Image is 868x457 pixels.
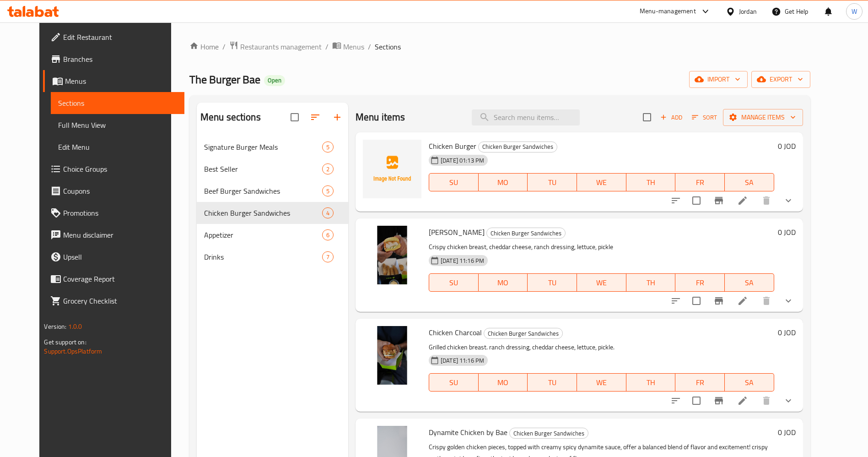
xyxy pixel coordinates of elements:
img: Chicken Burger [363,140,421,198]
button: delete [755,390,777,412]
span: TH [630,176,672,189]
span: Choice Groups [63,163,177,174]
a: Restaurants management [229,41,322,53]
span: Menu disclaimer [63,229,177,240]
button: TU [528,373,577,392]
span: [PERSON_NAME] [429,225,485,239]
h6: 0 JOD [778,226,796,239]
a: Sections [51,92,184,114]
a: Choice Groups [43,158,184,180]
div: items [322,163,334,174]
span: 6 [323,231,333,239]
button: MO [479,173,528,191]
button: SA [725,273,774,292]
a: Edit menu item [737,195,748,206]
span: Coupons [63,185,177,196]
a: Promotions [43,202,184,224]
span: SU [433,276,475,289]
div: Menu-management [640,6,696,17]
button: TH [626,373,676,392]
button: FR [675,373,725,392]
span: 5 [323,187,333,196]
span: Chicken Burger Sandwiches [487,228,565,239]
span: Add [659,112,684,123]
span: Menus [65,76,177,87]
span: Chicken Charcoal [429,326,482,339]
span: WE [581,376,623,389]
div: items [322,141,334,152]
button: Sort [690,110,719,125]
a: Coupons [43,180,184,202]
button: TH [626,273,676,292]
a: Branches [43,48,184,70]
span: Select to update [687,191,706,210]
span: Restaurants management [240,41,322,52]
span: SA [728,176,771,189]
span: Beef Burger Sandwiches [204,185,322,196]
span: Chicken Burger Sandwiches [204,207,322,218]
span: TU [531,376,573,389]
span: 1.0.0 [68,321,82,332]
button: TU [528,273,577,292]
button: SA [725,373,774,392]
div: Drinks7 [197,246,348,268]
span: TU [531,276,573,289]
button: show more [777,390,799,412]
span: Sections [58,98,177,109]
span: [DATE] 11:16 PM [437,256,488,265]
button: MO [479,373,528,392]
div: Chicken Burger Sandwiches [486,228,566,239]
a: Upsell [43,246,184,268]
input: search [472,109,580,125]
a: Edit Restaurant [43,26,184,48]
button: TH [626,173,676,191]
span: SA [728,276,771,289]
button: sort-choices [665,190,687,212]
h6: 0 JOD [778,326,796,339]
span: TU [531,176,573,189]
span: Upsell [63,251,177,262]
button: Branch-specific-item [708,290,730,312]
div: Chicken Burger Sandwiches [478,141,557,152]
button: import [689,71,748,88]
a: Menus [332,41,364,53]
span: Sort [692,112,717,123]
span: FR [679,276,721,289]
span: [DATE] 11:16 PM [437,356,488,365]
span: Promotions [63,207,177,218]
li: / [222,41,226,52]
span: MO [482,176,524,189]
span: TH [630,276,672,289]
a: Edit Menu [51,136,184,158]
span: 4 [323,209,333,218]
span: MO [482,376,524,389]
span: Select to update [687,291,706,310]
span: 2 [323,165,333,174]
span: TH [630,376,672,389]
h2: Menu items [356,110,405,124]
span: SA [728,376,771,389]
span: Chicken Burger Sandwiches [484,328,562,339]
nav: Menu sections [197,132,348,272]
div: Best Seller2 [197,158,348,180]
span: 7 [323,253,333,261]
button: Branch-specific-item [708,190,730,212]
span: Full Menu View [58,120,177,131]
a: Edit menu item [737,395,748,406]
span: Edit Restaurant [63,32,177,43]
span: Select section [637,108,657,127]
button: WE [577,273,626,292]
span: MO [482,276,524,289]
li: / [325,41,329,52]
span: Drinks [204,251,322,262]
span: Sort sections [304,106,326,128]
div: Jordan [739,6,757,16]
div: Appetizer6 [197,224,348,246]
span: Menus [343,41,364,52]
div: Best Seller [204,163,322,174]
div: items [322,251,334,262]
svg: Show Choices [783,295,794,306]
div: Signature Burger Meals [204,141,322,152]
p: Crispy chicken breast, cheddar cheese, ranch dressing, lettuce, pickle [429,241,774,253]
